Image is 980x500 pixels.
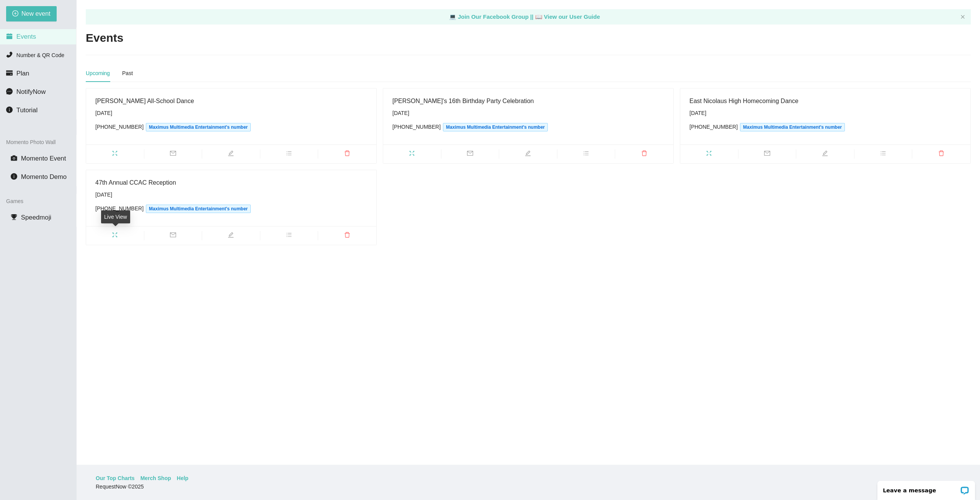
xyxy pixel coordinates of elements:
a: Help [177,474,188,482]
span: fullscreen [86,150,144,159]
div: Live View [101,210,130,223]
div: [PERSON_NAME] All-School Dance [95,96,367,106]
span: bars [557,150,615,159]
span: mail [144,232,202,240]
span: trophy [11,214,17,220]
span: Maximus Multimedia Entertainment's number [740,123,845,131]
span: camera [11,155,17,161]
span: calendar [6,33,13,39]
span: Maximus Multimedia Entertainment's number [443,123,548,131]
div: [PHONE_NUMBER] [689,123,961,131]
span: info-circle [11,173,17,180]
span: fullscreen [383,150,441,159]
span: fullscreen [86,232,144,240]
span: Maximus Multimedia Entertainment's number [146,123,251,131]
iframe: LiveChat chat widget [872,476,980,500]
div: [DATE] [689,109,961,117]
span: Maximus Multimedia Entertainment's number [146,205,251,213]
span: NotifyNow [16,88,46,95]
span: Plan [16,70,29,77]
span: bars [260,150,318,159]
div: [PHONE_NUMBER] [95,204,367,213]
span: Tutorial [16,107,38,114]
span: Events [16,33,36,40]
a: Merch Shop [140,474,171,482]
button: plus-circleNew event [6,6,57,21]
div: RequestNow © 2025 [96,482,959,491]
div: [PHONE_NUMBER] [392,123,664,131]
span: edit [202,150,260,159]
span: fullscreen [680,150,738,159]
span: mail [738,150,796,159]
span: delete [912,150,970,159]
span: Momento Demo [21,173,67,180]
div: Upcoming [86,69,110,77]
button: close [960,15,965,20]
h2: Events [86,30,123,46]
span: Speedmoji [21,214,51,221]
span: New event [21,9,51,18]
div: [PERSON_NAME]'s 16th Birthday Party Celebration [392,96,664,106]
div: [DATE] [95,109,367,117]
div: Past [122,69,133,77]
span: edit [202,232,260,240]
span: delete [615,150,673,159]
span: phone [6,51,13,58]
span: bars [854,150,912,159]
div: [DATE] [95,190,367,199]
span: laptop [449,13,456,20]
div: East Nicolaus High Homecoming Dance [689,96,961,106]
a: laptop View our User Guide [535,13,600,20]
span: Number & QR Code [16,52,64,58]
span: mail [441,150,499,159]
a: Our Top Charts [96,474,135,482]
span: edit [499,150,557,159]
div: 47th Annual CCAC Reception [95,178,367,187]
span: credit-card [6,70,13,76]
span: delete [318,150,376,159]
span: bars [260,232,318,240]
span: edit [796,150,854,159]
div: [PHONE_NUMBER] [95,123,367,131]
div: [DATE] [392,109,664,117]
span: Momento Event [21,155,66,162]
span: delete [318,232,376,240]
span: plus-circle [12,10,18,18]
span: laptop [535,13,542,20]
a: laptop Join Our Facebook Group || [449,13,535,20]
span: message [6,88,13,95]
span: info-circle [6,107,13,113]
span: mail [144,150,202,159]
